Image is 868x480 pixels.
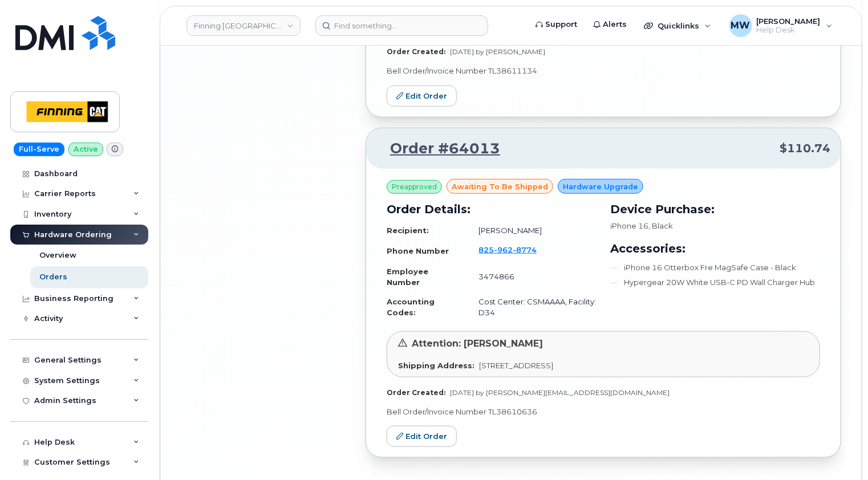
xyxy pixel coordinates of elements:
[387,246,449,255] strong: Phone Number
[636,14,719,37] div: Quicklinks
[603,19,627,30] span: Alerts
[450,47,545,56] span: [DATE] by [PERSON_NAME]
[387,226,429,235] strong: Recipient:
[387,406,820,417] p: Bell Order/Invoice Number TL38610636
[387,426,457,447] a: Edit Order
[387,297,435,317] strong: Accounting Codes:
[610,221,648,230] span: iPhone 16
[478,245,550,254] a: 8259628774
[468,221,597,241] td: [PERSON_NAME]
[610,262,820,273] li: iPhone 16 Otterbox Fre MagSafe Case - Black
[479,361,553,370] span: [STREET_ADDRESS]
[757,17,821,26] span: [PERSON_NAME]
[376,139,500,159] a: Order #64013
[545,19,577,30] span: Support
[387,201,597,218] h3: Order Details:
[610,240,820,257] h3: Accessories:
[757,26,821,35] span: Help Desk
[387,267,428,287] strong: Employee Number
[412,338,543,349] span: Attention: [PERSON_NAME]
[392,182,437,192] span: Preapproved
[387,388,445,397] strong: Order Created:
[398,361,474,370] strong: Shipping Address:
[494,245,513,254] span: 962
[387,66,820,76] p: Bell Order/Invoice Number TL38611134
[610,201,820,218] h3: Device Purchase:
[387,47,445,56] strong: Order Created:
[780,140,830,157] span: $110.74
[648,221,673,230] span: , Black
[563,181,638,192] span: Hardware Upgrade
[186,15,301,36] a: Finning Canada
[731,19,751,32] span: MW
[721,14,841,37] div: Matthew Walshe
[450,388,670,397] span: [DATE] by [PERSON_NAME][EMAIL_ADDRESS][DOMAIN_NAME]
[610,277,820,288] li: Hypergear 20W White USB-C PD Wall Charger Hub
[315,15,488,36] input: Find something...
[528,13,585,36] a: Support
[478,245,537,254] span: 825
[658,21,699,30] span: Quicklinks
[468,292,597,322] td: Cost Center: CSMAAAA, Facility: D34
[387,86,457,107] a: Edit Order
[468,262,597,292] td: 3474866
[452,181,548,192] span: awaiting to be shipped
[585,13,635,36] a: Alerts
[513,245,537,254] span: 8774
